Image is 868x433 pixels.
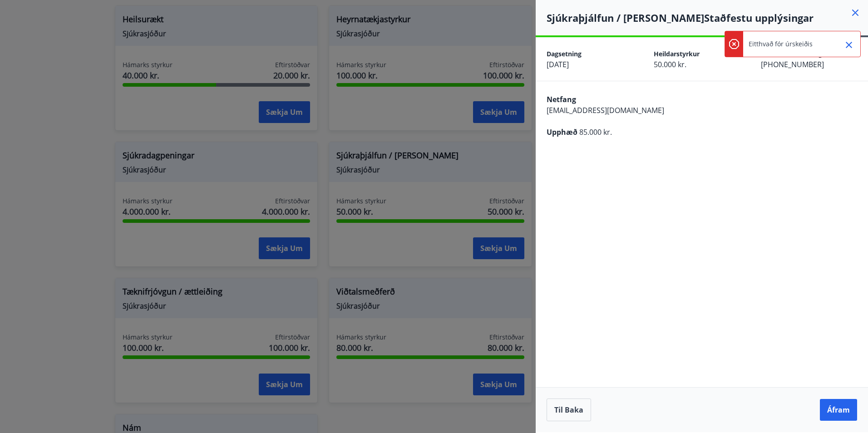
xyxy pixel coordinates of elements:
button: Close [841,37,857,53]
span: Dagsetning [547,49,582,58]
span: 50.000 kr. [654,59,686,69]
h4: Sjúkraþjálfun / [PERSON_NAME] Staðfestu upplýsingar [547,11,868,25]
span: [DATE] [547,59,569,69]
span: Upphæð [547,127,577,137]
span: [PHONE_NUMBER] [761,59,824,69]
button: Til baka [547,399,591,421]
span: [EMAIL_ADDRESS][DOMAIN_NAME] [547,105,664,115]
span: Heildarstyrkur [654,49,700,58]
p: Eitthvað fór úrskeiðis [749,39,813,49]
span: Netfang [547,94,576,104]
span: 85.000 kr. [579,127,612,137]
button: Áfram [820,399,857,421]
